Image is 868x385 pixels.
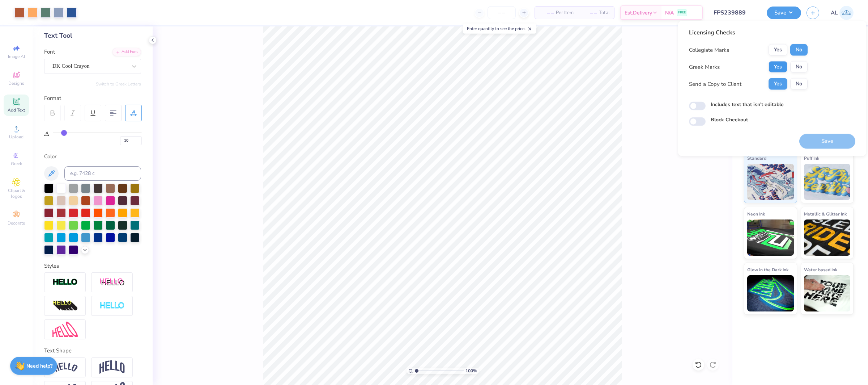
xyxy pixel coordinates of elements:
[689,46,729,54] div: Collegiate Marks
[11,161,22,167] span: Greek
[52,363,78,372] img: Arc
[8,220,25,226] span: Decorate
[769,61,787,73] button: Yes
[582,9,597,17] span: – –
[689,63,720,71] div: Greek Marks
[52,300,78,312] img: 3d Illusion
[99,302,125,310] img: Negative Space
[52,322,78,337] img: Free Distort
[804,266,837,273] span: Water based Ink
[767,7,801,19] button: Save
[839,6,854,20] img: Angela Legaspi
[769,44,787,56] button: Yes
[463,24,536,34] div: Enter quantity to see the price.
[99,360,125,374] img: Arch
[112,48,141,56] div: Add Font
[465,368,477,374] span: 100 %
[790,78,808,90] button: No
[8,107,25,113] span: Add Text
[804,154,819,162] span: Puff Ink
[711,101,784,108] label: Includes text that isn't editable
[831,9,838,17] span: AL
[488,6,516,19] input: – –
[665,9,674,17] span: N/A
[556,9,574,17] span: Per Item
[44,262,141,270] div: Styles
[747,266,788,273] span: Glow in the Dark Ink
[44,347,141,355] div: Text Shape
[539,9,554,17] span: – –
[711,116,748,124] label: Block Checkout
[8,54,25,59] span: Image AI
[790,61,808,73] button: No
[747,210,765,218] span: Neon Ink
[44,94,142,102] div: Format
[8,80,24,86] span: Designs
[790,44,808,56] button: No
[96,81,141,87] button: Switch to Greek Letters
[769,78,787,90] button: Yes
[599,9,610,17] span: Total
[804,164,851,200] img: Puff Ink
[689,28,808,37] div: Licensing Checks
[804,210,847,218] span: Metallic & Glitter Ink
[747,154,766,162] span: Standard
[625,9,652,17] span: Est. Delivery
[747,275,794,311] img: Glow in the Dark Ink
[4,188,29,199] span: Clipart & logos
[804,275,851,311] img: Water based Ink
[52,278,78,286] img: Stroke
[747,164,794,200] img: Standard
[804,219,851,256] img: Metallic & Glitter Ink
[44,31,141,41] div: Text Tool
[44,152,141,161] div: Color
[747,219,794,256] img: Neon Ink
[689,80,741,88] div: Send a Copy to Client
[44,48,55,56] label: Font
[708,5,761,20] input: Untitled Design
[9,134,24,140] span: Upload
[26,363,52,369] strong: Need help?
[831,6,854,20] a: AL
[64,166,141,181] input: e.g. 7428 c
[99,278,125,287] img: Shadow
[678,10,686,15] span: FREE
